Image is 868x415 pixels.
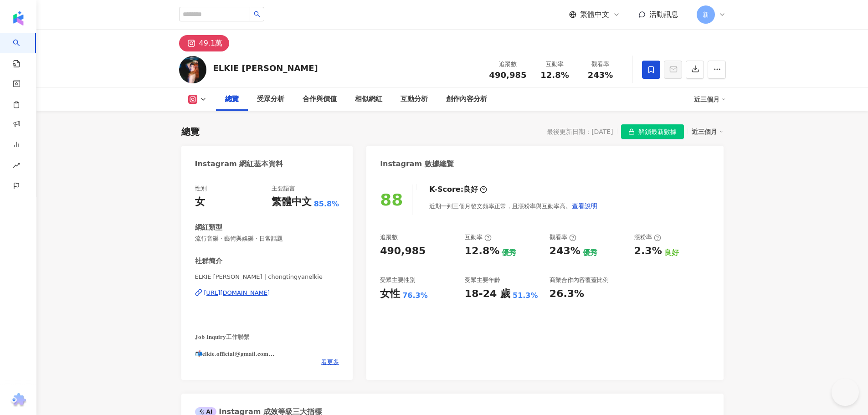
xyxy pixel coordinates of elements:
[195,273,339,281] span: ELKIE [PERSON_NAME] | chongtingyanelkie
[195,256,222,266] div: 社群簡介
[571,197,598,215] button: 查看說明
[538,60,572,69] div: 互動率
[303,94,337,105] div: 合作與價值
[195,289,339,297] a: [URL][DOMAIN_NAME]
[502,248,516,258] div: 優秀
[572,202,597,210] span: 查看說明
[213,62,318,74] div: ELKIE [PERSON_NAME]
[692,126,724,138] div: 近三個月
[540,71,569,80] span: 12.8%
[257,94,284,105] div: 受眾分析
[13,33,31,68] a: search
[13,156,20,177] span: rise
[429,184,487,195] div: K-Score :
[489,70,527,80] span: 490,985
[11,11,26,26] img: logo icon
[380,276,416,284] div: 受眾主要性別
[355,94,382,105] div: 相似網紅
[272,195,312,209] div: 繁體中文
[638,125,677,139] span: 解鎖最新數據
[465,287,510,301] div: 18-24 歲
[195,159,283,169] div: Instagram 網紅基本資料
[199,37,223,50] div: 49.1萬
[465,276,500,284] div: 受眾主要年齡
[550,233,576,241] div: 觀看率
[832,379,859,406] iframe: Help Scout Beacon - Open
[225,94,239,105] div: 總覽
[649,10,678,19] span: 活動訊息
[179,35,230,51] button: 49.1萬
[465,233,492,241] div: 互動率
[664,248,679,258] div: 良好
[195,235,339,243] span: 流行音樂 · 藝術與娛樂 · 日常話題
[513,291,538,301] div: 51.3%
[204,289,270,297] div: [URL][DOMAIN_NAME]
[446,94,487,105] div: 創作內容分析
[694,92,726,107] div: 近三個月
[588,71,613,80] span: 243%
[703,10,709,20] span: 新
[583,248,597,258] div: 優秀
[195,223,222,232] div: 網紅類型
[380,244,426,258] div: 490,985
[402,291,428,301] div: 76.3%
[580,10,609,20] span: 繁體中文
[380,190,403,209] div: 88
[583,60,618,69] div: 觀看率
[380,159,454,169] div: Instagram 數據總覽
[314,199,339,209] span: 85.8%
[321,358,339,366] span: 看更多
[195,195,205,209] div: 女
[380,233,398,241] div: 追蹤數
[634,233,661,241] div: 漲粉率
[181,125,200,138] div: 總覽
[10,393,27,408] img: chrome extension
[380,287,400,301] div: 女性
[195,333,278,365] span: 𝐉𝐨𝐛 𝐈𝐧𝐪𝐮𝐢𝐫𝐲工作聯繫 ———————————— 📬𝐞𝐥𝐤𝐢𝐞.𝐨𝐟𝐟𝐢𝐜𝐢𝐚𝐥@𝐠𝐦𝐚𝐢𝐥.𝐜𝐨𝐦 MANAGER LINE ID : 𝐤𝐞𝐲𝐦𝐚𝐱𝐢𝐢
[463,184,478,195] div: 良好
[550,287,584,301] div: 26.3%
[272,184,295,193] div: 主要語言
[465,244,499,258] div: 12.8%
[489,60,527,69] div: 追蹤數
[550,276,609,284] div: 商業合作內容覆蓋比例
[634,244,662,258] div: 2.3%
[547,128,613,135] div: 最後更新日期：[DATE]
[550,244,580,258] div: 243%
[401,94,428,105] div: 互動分析
[254,11,260,17] span: search
[179,56,206,83] img: KOL Avatar
[621,124,684,139] button: 解鎖最新數據
[195,184,207,193] div: 性別
[429,197,598,215] div: 近期一到三個月發文頻率正常，且漲粉率與互動率高。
